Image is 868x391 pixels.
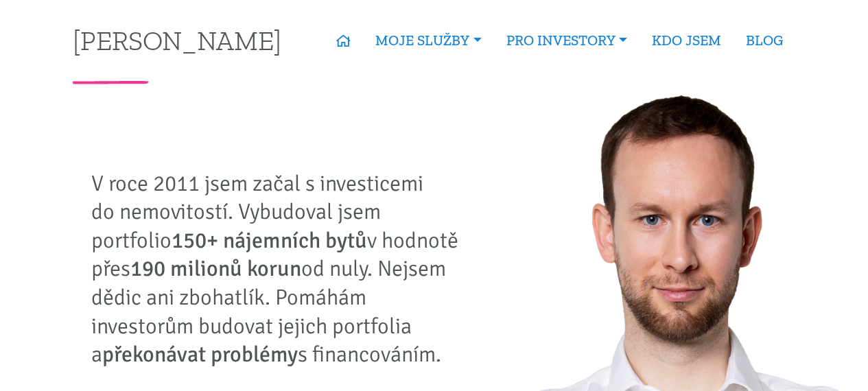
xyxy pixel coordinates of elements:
p: V roce 2011 jsem začal s investicemi do nemovitostí. Vybudoval jsem portfolio v hodnotě přes od n... [91,169,469,369]
strong: 150+ nájemních bytů [172,227,367,254]
a: PRO INVESTORY [494,25,640,56]
a: BLOG [734,25,795,56]
a: [PERSON_NAME] [73,27,281,54]
strong: překonávat problémy [102,341,298,368]
strong: 190 milionů korun [130,255,301,282]
a: MOJE SLUŽBY [363,25,493,56]
a: KDO JSEM [640,25,734,56]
